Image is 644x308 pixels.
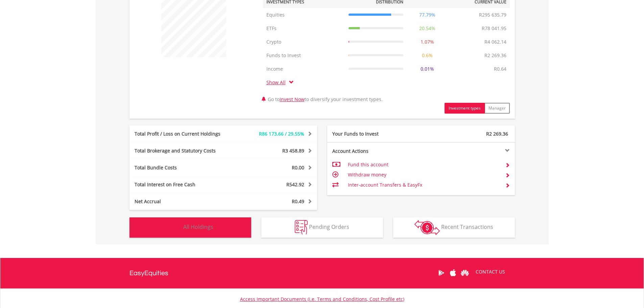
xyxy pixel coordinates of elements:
[486,131,508,137] span: R2 269.36
[407,35,448,49] td: 1.07%
[261,217,383,238] button: Pending Orders
[263,8,345,22] td: Equities
[393,217,515,238] button: Recent Transactions
[481,49,510,62] td: R2 269.36
[484,103,510,114] button: Manager
[129,164,239,171] div: Total Bundle Costs
[292,198,304,205] span: R0.49
[295,220,308,235] img: pending_instructions-wht.png
[129,131,239,137] div: Total Profit / Loss on Current Holdings
[282,147,304,154] span: R3 458.89
[481,35,510,49] td: R4 062.14
[129,217,251,238] button: All Holdings
[471,262,510,281] a: CONTACT US
[476,8,510,22] td: R295 635.79
[263,49,345,62] td: Funds to Invest
[348,160,500,170] td: Fund this account
[327,148,421,155] div: Account Actions
[447,262,459,283] a: Apple
[441,223,493,231] span: Recent Transactions
[240,296,404,302] a: Access Important Documents (i.e. Terms and Conditions, Cost Profile etc)
[478,22,510,35] td: R78 041.95
[309,223,349,231] span: Pending Orders
[407,49,448,62] td: 0.6%
[167,220,182,235] img: holdings-wht.png
[129,181,239,188] div: Total Interest on Free Cash
[266,79,289,86] a: Show All
[414,220,440,235] img: transactions-zar-wht.png
[263,62,345,76] td: Income
[459,262,471,283] a: Huawei
[407,22,448,35] td: 20.54%
[259,131,304,137] span: R86 173.66 / 29.55%
[491,62,510,76] td: R0.64
[263,22,345,35] td: ETFs
[327,131,421,137] div: Your Funds to Invest
[286,181,304,188] span: R542.92
[348,170,500,180] td: Withdraw money
[407,8,448,22] td: 77.79%
[445,103,485,114] button: Investment types
[129,198,239,205] div: Net Accrual
[280,96,305,102] a: Invest Now
[263,35,345,49] td: Crypto
[129,258,168,288] a: EasyEquities
[129,147,239,154] div: Total Brokerage and Statutory Costs
[183,223,213,231] span: All Holdings
[348,180,500,190] td: Inter-account Transfers & EasyFx
[292,164,304,171] span: R0.00
[435,262,447,283] a: Google Play
[407,62,448,76] td: 0.01%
